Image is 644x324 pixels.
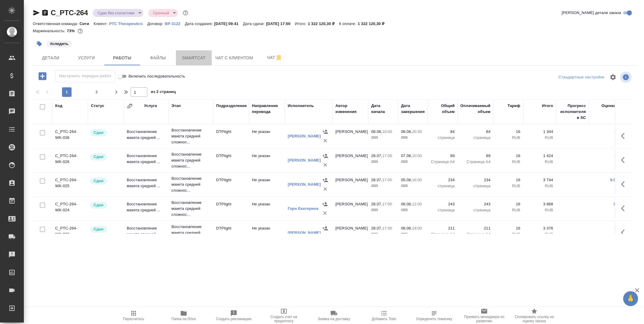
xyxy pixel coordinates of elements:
[431,231,455,237] p: Страница А4
[94,226,103,232] p: Сдан
[371,183,395,189] p: 2025
[496,231,520,237] p: RUB
[412,154,422,158] p: 10:00
[321,160,330,169] button: Удалить
[335,103,365,115] div: Автор изменения
[496,129,520,135] p: 16
[171,176,210,193] p: Восстановление макета средней сложнос...
[55,103,62,109] div: Код
[91,103,104,109] div: Статус
[371,103,395,115] div: Дата начала
[266,21,295,26] p: [DATE] 17:00
[617,129,632,143] button: Здесь прячутся важные кнопки
[431,183,455,189] p: страница
[461,207,490,213] p: страница
[321,151,330,160] button: Назначить
[617,201,632,216] button: Здесь прячутся важные кнопки
[332,222,368,243] td: [PERSON_NAME]
[148,9,178,17] div: Сдан без статистики
[358,21,389,26] p: 1 322 120,30 ₽
[382,226,392,230] p: 17:00
[359,307,409,324] button: Добавить Todo
[412,226,422,230] p: 19:00
[171,224,210,242] p: Восстановление макета средней сложнос...
[275,54,282,61] svg: Отписаться
[431,135,455,141] p: страница
[526,135,553,141] p: RUB
[288,103,314,109] div: Исполнитель
[321,233,330,242] button: Удалить
[412,178,422,182] p: 16:00
[332,198,368,219] td: [PERSON_NAME]
[401,159,425,165] p: 2025
[80,21,94,26] p: Сити
[332,150,368,171] td: [PERSON_NAME]
[262,315,305,323] span: Создать счет на предоплату
[461,135,490,141] p: страница
[215,54,253,62] span: Чат с клиентом
[332,174,368,195] td: [PERSON_NAME]
[526,231,553,237] p: RUB
[321,224,330,233] button: Назначить
[371,129,382,134] p: 08.08,
[509,307,559,324] button: Скопировать ссылку на оценку заказа
[460,103,490,115] div: Оплачиваемый объем
[321,176,330,185] button: Назначить
[401,207,425,213] p: 2025
[171,151,210,169] p: Восстановление макета средней сложнос...
[409,307,459,324] button: Определить тематику
[93,9,143,17] div: Сдан без статистики
[213,126,249,147] td: DTPlight
[496,207,520,213] p: RUB
[431,129,455,135] p: 84
[401,103,425,115] div: Дата завершения
[171,317,196,321] span: Папка на Drive
[412,202,422,206] p: 12:00
[610,178,616,182] a: 9.5
[463,315,506,323] span: Призвать менеджера по развитию
[243,21,266,26] p: Дата сдачи:
[185,21,214,26] p: Дата создания:
[431,177,455,183] p: 234
[213,174,249,195] td: DTPlight
[89,129,121,137] div: Менеджер проверил работу исполнителя, передает ее на следующий этап
[382,202,392,206] p: 17:00
[147,21,165,26] p: Договор:
[41,9,49,16] button: Скопировать ссылку
[461,201,490,207] p: 243
[401,129,412,134] p: 08.08,
[288,134,321,138] a: [PERSON_NAME]
[526,207,553,213] p: RUB
[249,198,285,219] td: Не указан
[371,154,382,158] p: 28.07,
[557,73,606,82] div: split button
[496,177,520,183] p: 16
[33,21,80,26] p: Ответственная команда:
[151,10,171,15] button: Срочный
[620,72,633,83] span: Посмотреть информацию
[318,317,350,321] span: Заявка на доставку
[371,231,395,237] p: 2025
[401,178,412,182] p: 05.08,
[382,178,392,182] p: 17:00
[213,222,249,243] td: DTPlight
[52,126,88,147] td: C_PTC-264-WK-036
[623,291,638,306] button: 🙏
[626,292,636,305] span: 🙏
[179,54,208,62] span: Smartcat
[461,177,490,183] p: 234
[614,226,616,230] a: -
[144,103,157,109] div: Услуга
[214,21,243,26] p: [DATE] 09:41
[526,183,553,189] p: RUB
[496,201,520,207] p: 16
[92,87,101,97] button: 2
[401,231,425,237] p: 2025
[213,150,249,171] td: DTPlight
[94,130,103,136] p: Сдан
[401,183,425,189] p: 2025
[382,129,392,134] p: 10:00
[496,153,520,159] p: 16
[171,127,210,145] p: Восстановление макета средней сложнос...
[249,126,285,147] td: Не указан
